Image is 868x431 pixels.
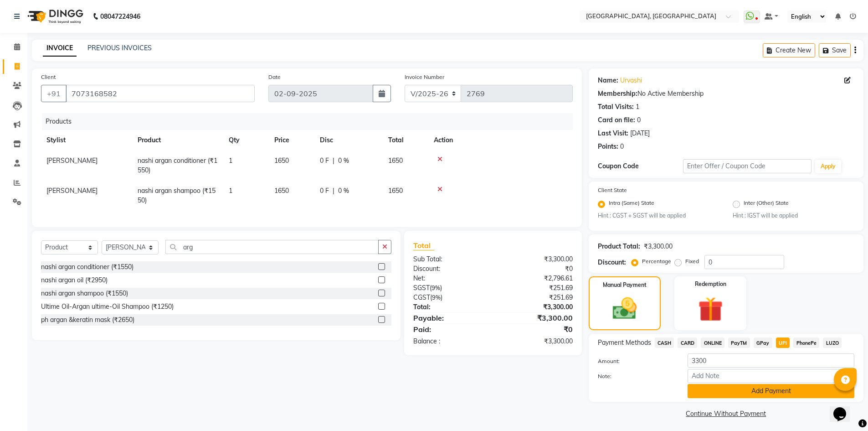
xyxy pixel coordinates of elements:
[41,130,132,151] th: Stylist
[41,275,108,285] div: nashi argan oil (₹2950)
[598,186,627,194] label: Client State
[333,186,334,196] span: |
[685,257,699,265] label: Fixed
[598,212,719,220] small: Hint : CGST + SGST will be applied
[598,338,651,348] span: Payment Methods
[42,113,580,130] div: Products
[636,102,639,112] div: 1
[132,130,223,151] th: Product
[41,315,134,325] div: ph argan &keratin mask (₹2650)
[46,156,98,165] span: [PERSON_NAME]
[598,242,640,251] div: Product Total:
[274,187,289,195] span: 1650
[493,337,580,346] div: ₹3,300.00
[493,283,580,293] div: ₹251.69
[23,4,86,29] img: logo
[598,129,628,138] div: Last Visit:
[744,199,789,210] label: Inter (Other) State
[620,76,642,85] a: Urvashi
[830,395,859,422] iframe: chat widget
[642,257,671,265] label: Percentage
[41,289,128,298] div: nashi argan shampoo (₹1550)
[793,338,819,348] span: PhonePe
[383,130,428,151] th: Total
[41,73,56,81] label: Client
[598,115,635,125] div: Card on file:
[406,312,493,323] div: Payable:
[338,186,349,196] span: 0 %
[338,156,349,166] span: 0 %
[406,302,493,312] div: Total:
[690,294,731,325] img: _gift.svg
[598,258,626,267] div: Discount:
[815,160,841,173] button: Apply
[598,142,618,151] div: Points:
[223,130,269,151] th: Qty
[591,409,862,419] a: Continue Without Payment
[605,295,644,322] img: _cash.svg
[688,369,854,383] input: Add Note
[683,159,812,173] input: Enter Offer / Coupon Code
[314,130,383,151] th: Disc
[591,357,681,365] label: Amount:
[46,187,98,195] span: [PERSON_NAME]
[406,283,493,293] div: ( )
[630,129,650,138] div: [DATE]
[138,156,217,174] span: nashi argan conditioner (₹1550)
[598,89,854,99] div: No Active Membership
[493,312,580,323] div: ₹3,300.00
[678,338,697,348] span: CARD
[413,241,434,250] span: Total
[609,199,654,210] label: Intra (Same) State
[620,142,624,151] div: 0
[754,338,772,348] span: GPay
[598,161,683,171] div: Coupon Code
[428,130,573,151] th: Action
[493,254,580,264] div: ₹3,300.00
[87,44,152,52] a: PREVIOUS INVOICES
[637,115,641,125] div: 0
[43,40,77,57] a: INVOICE
[405,73,444,81] label: Invoice Number
[655,338,674,348] span: CASH
[763,43,815,57] button: Create New
[493,293,580,302] div: ₹251.69
[406,274,493,283] div: Net:
[695,280,726,288] label: Redemption
[493,302,580,312] div: ₹3,300.00
[688,353,854,368] input: Amount
[269,130,314,151] th: Price
[41,302,174,312] div: Ultime Oil-Argan ultime-Oil Shampoo (₹1250)
[388,187,403,195] span: 1650
[388,156,403,165] span: 1650
[598,89,637,99] div: Membership:
[406,293,493,302] div: ( )
[406,264,493,274] div: Discount:
[733,212,854,220] small: Hint : IGST will be applied
[644,242,673,251] div: ₹3,300.00
[413,293,430,301] span: CGST
[165,240,379,254] input: Search or Scan
[598,76,618,85] div: Name:
[41,262,134,272] div: nashi argan conditioner (₹1550)
[138,187,216,204] span: nashi argan shampoo (₹1550)
[268,73,281,81] label: Date
[66,85,255,102] input: Search by Name/Mobile/Email/Code
[493,264,580,274] div: ₹0
[406,254,493,264] div: Sub Total:
[413,284,430,292] span: SGST
[41,85,67,102] button: +91
[320,156,329,166] span: 0 F
[776,338,790,348] span: UPI
[320,186,329,196] span: 0 F
[229,156,232,165] span: 1
[406,337,493,346] div: Balance :
[229,187,232,195] span: 1
[591,372,681,380] label: Note:
[274,156,289,165] span: 1650
[493,274,580,283] div: ₹2,796.61
[603,281,647,289] label: Manual Payment
[598,102,634,112] div: Total Visits:
[431,284,440,291] span: 9%
[100,4,140,29] b: 08047224946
